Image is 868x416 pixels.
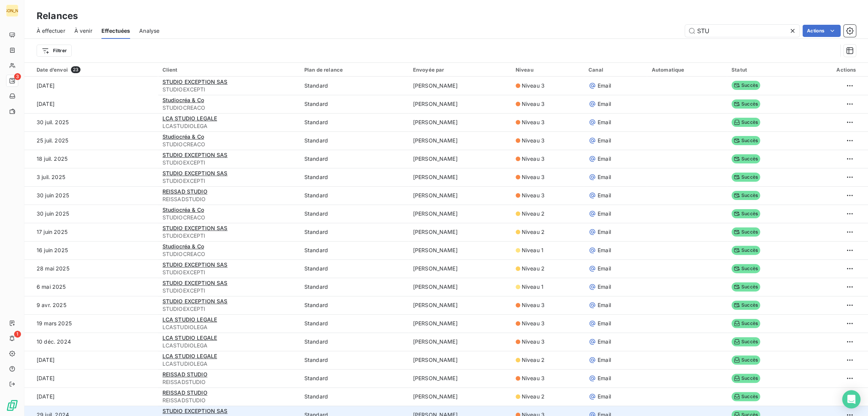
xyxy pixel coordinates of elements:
span: Niveau 3 [522,118,545,126]
span: STUDIOCREACO [162,141,295,148]
span: Email [598,155,611,163]
span: Email [598,320,611,327]
span: LCA STUDIO LEGALE [162,353,217,359]
td: Standard [300,351,408,369]
span: REISSAD STUDIO [162,389,207,396]
td: Standard [300,205,408,223]
span: REISSADSTUDIO [162,397,295,404]
span: LCASTUDIOLEGA [162,342,295,349]
span: Email [598,173,611,181]
span: 3 [14,73,21,80]
td: 25 juil. 2025 [24,131,158,150]
span: Analyse [139,27,159,35]
span: Niveau 2 [522,228,545,236]
span: Succès [731,99,760,109]
input: Rechercher [685,25,799,37]
span: Email [598,192,611,199]
span: Niveau 3 [522,173,545,181]
span: Email [598,118,611,126]
span: Niveau 2 [522,356,545,364]
span: STUDIOEXCEPTI [162,269,295,276]
td: 10 déc. 2024 [24,333,158,351]
td: [PERSON_NAME] [408,259,511,278]
span: Niveau 3 [522,320,545,327]
span: Succès [731,264,760,273]
div: Plan de relance [304,67,404,73]
span: Email [598,338,611,346]
td: Standard [300,113,408,131]
td: [DATE] [24,369,158,387]
span: Email [598,374,611,382]
span: Email [598,393,611,400]
td: [PERSON_NAME] [408,150,511,168]
span: STUDIO EXCEPTION SAS [162,152,228,158]
td: [PERSON_NAME] [408,278,511,296]
span: Niveau 3 [522,82,545,90]
span: Effectuées [101,27,130,35]
td: 28 mai 2025 [24,259,158,278]
span: Niveau 3 [522,100,545,108]
span: LCASTUDIOLEGA [162,323,295,331]
div: Actions [804,67,856,73]
span: LCA STUDIO LEGALE [162,115,217,122]
td: 6 mai 2025 [24,278,158,296]
span: Succès [731,191,760,200]
td: Standard [300,296,408,314]
td: Standard [300,314,408,333]
td: [PERSON_NAME] [408,205,511,223]
span: 1 [14,331,21,338]
span: Succès [731,118,760,127]
span: À effectuer [37,27,65,35]
td: [PERSON_NAME] [408,369,511,387]
div: Niveau [516,67,579,73]
div: Automatique [651,67,722,73]
h3: Relances [37,9,78,23]
span: Email [598,301,611,309]
td: [PERSON_NAME] [408,296,511,314]
span: LCA STUDIO LEGALE [162,316,217,323]
td: [PERSON_NAME] [408,241,511,259]
td: Standard [300,241,408,259]
td: 17 juin 2025 [24,223,158,241]
span: Niveau 3 [522,155,545,163]
div: Canal [588,67,643,73]
span: Email [598,283,611,291]
span: LCASTUDIOLEGA [162,122,295,130]
span: Niveau 3 [522,137,545,144]
span: STUDIO EXCEPTION SAS [162,261,228,268]
td: [PERSON_NAME] [408,223,511,241]
span: Studiocréa & Co [162,97,204,103]
span: LCASTUDIOLEGA [162,360,295,368]
span: Email [598,82,611,90]
span: Niveau 3 [522,192,545,199]
td: Standard [300,369,408,387]
td: Standard [300,77,408,95]
td: Standard [300,186,408,205]
td: 19 mars 2025 [24,314,158,333]
td: 3 juil. 2025 [24,168,158,186]
div: Open Intercom Messenger [842,390,860,408]
td: [PERSON_NAME] [408,351,511,369]
td: Standard [300,278,408,296]
td: Standard [300,150,408,168]
span: Niveau 2 [522,393,545,400]
span: Succès [731,246,760,255]
button: Filtrer [37,45,72,57]
span: STUDIO EXCEPTION SAS [162,298,228,304]
span: Succès [731,227,760,237]
span: STUDIOEXCEPTI [162,159,295,166]
span: Email [598,210,611,218]
td: [PERSON_NAME] [408,333,511,351]
span: Succès [731,392,760,401]
span: STUDIO EXCEPTION SAS [162,408,228,414]
span: Email [598,246,611,254]
span: Studiocréa & Co [162,206,204,213]
td: [PERSON_NAME] [408,387,511,406]
td: 30 juin 2025 [24,186,158,205]
td: Standard [300,223,408,241]
td: 9 avr. 2025 [24,296,158,314]
div: [PERSON_NAME] [6,5,18,17]
span: 23 [71,66,80,73]
span: STUDIO EXCEPTION SAS [162,280,228,286]
td: [PERSON_NAME] [408,131,511,150]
